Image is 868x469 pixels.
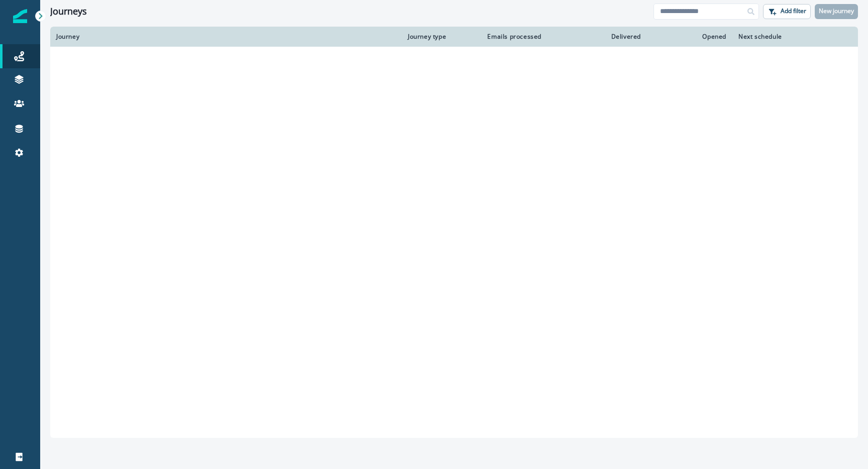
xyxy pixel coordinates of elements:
[408,33,471,41] div: Journey type
[56,33,396,41] div: Journey
[763,4,811,19] button: Add filter
[653,33,726,41] div: Opened
[483,33,541,41] div: Emails processed
[738,33,827,41] div: Next schedule
[13,9,27,23] img: Inflection
[554,33,641,41] div: Delivered
[815,4,858,19] button: New journey
[50,6,87,17] h1: Journeys
[781,8,806,15] p: Add filter
[819,8,854,15] p: New journey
